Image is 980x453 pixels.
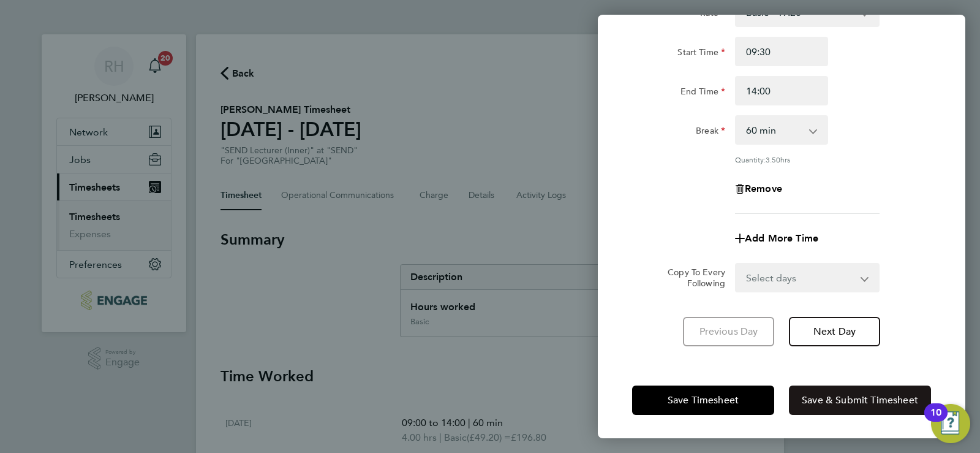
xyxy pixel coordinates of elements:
[735,154,880,164] div: Quantity: hrs
[735,76,828,105] input: E.g. 18:00
[735,37,828,66] input: E.g. 08:00
[632,386,774,415] button: Save Timesheet
[696,125,725,140] label: Break
[930,413,941,428] div: 10
[745,232,818,244] span: Add More Time
[931,404,970,443] button: Open Resource Center, 10 new notifications
[680,86,725,101] label: End Time
[700,7,725,22] label: Rate
[802,394,918,406] span: Save & Submit Timesheet
[766,154,780,164] span: 3.50
[668,394,739,406] span: Save Timesheet
[789,386,931,415] button: Save & Submit Timesheet
[677,47,725,61] label: Start Time
[745,183,782,194] span: Remove
[813,325,856,338] span: Next Day
[735,234,818,243] button: Add More Time
[789,317,880,346] button: Next Day
[658,267,725,289] label: Copy To Every Following
[735,184,782,194] button: Remove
